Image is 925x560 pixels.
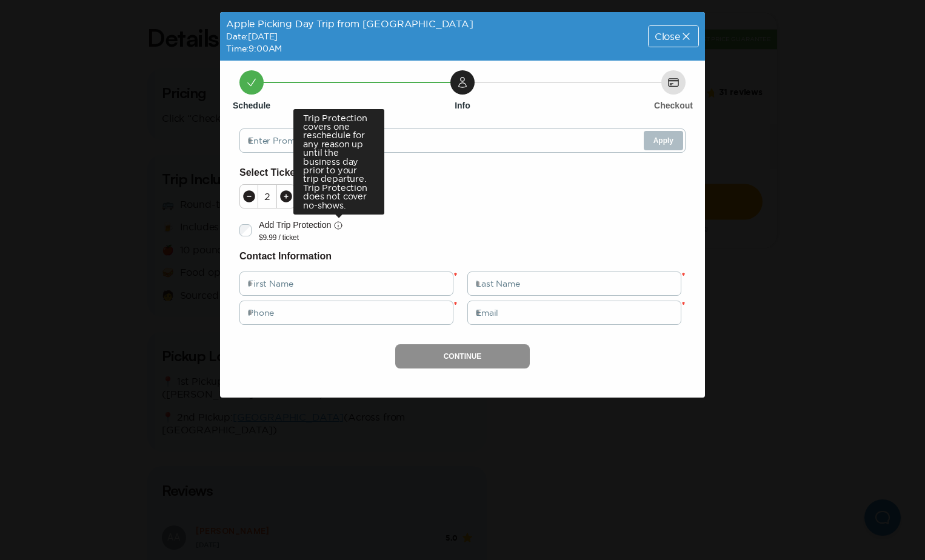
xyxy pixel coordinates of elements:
span: Date: [DATE] [226,32,278,41]
div: 2 [258,192,276,201]
p: Add Trip Protection [259,218,331,232]
h6: Select Tickets [239,165,686,181]
span: Apple Picking Day Trip from [GEOGRAPHIC_DATA] [226,18,473,29]
h6: Checkout [654,99,693,112]
h6: Schedule [233,99,270,112]
h6: Contact Information [239,248,686,264]
p: 1 Adult [301,184,330,198]
h6: Info [455,99,470,112]
p: $9.99 / ticket [259,233,343,242]
span: Close [655,32,680,41]
p: $ 115.00 each [301,199,342,208]
span: Time: 9:00AM [226,44,282,53]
